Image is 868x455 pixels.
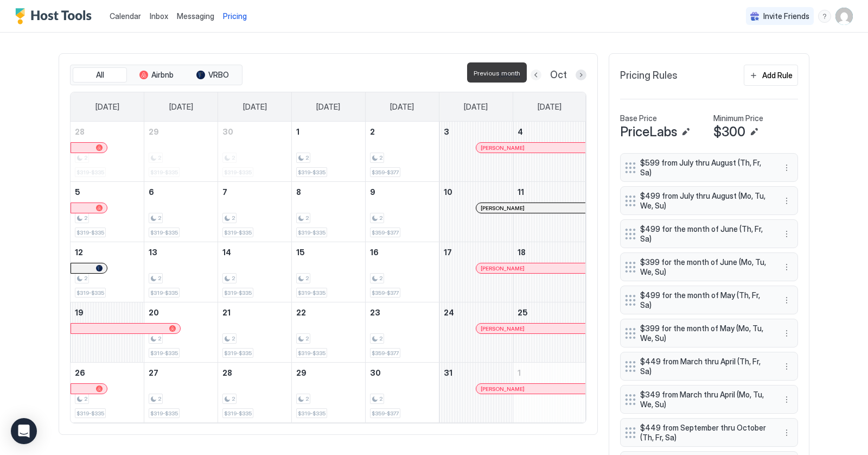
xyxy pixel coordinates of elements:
[149,187,154,197] span: 6
[513,302,586,323] a: October 25, 2025
[744,65,798,86] button: Add Rule
[439,302,513,323] a: October 24, 2025
[481,144,581,151] div: [PERSON_NAME]
[305,335,309,342] span: 2
[513,363,586,423] td: November 1, 2025
[444,127,449,136] span: 3
[620,69,678,82] span: Pricing Rules
[439,182,513,202] a: October 10, 2025
[780,261,793,274] div: menu
[481,205,525,212] span: [PERSON_NAME]
[518,127,523,136] span: 4
[379,154,382,161] span: 2
[298,350,325,357] span: $319-$335
[218,182,292,242] td: October 7, 2025
[439,122,513,182] td: October 3, 2025
[444,187,452,197] span: 10
[232,275,235,282] span: 2
[144,122,218,142] a: September 29, 2025
[372,169,399,176] span: $359-$377
[232,214,235,222] span: 2
[11,418,37,444] div: Open Intercom Messenger
[780,194,793,207] div: menu
[379,92,425,122] a: Thursday
[292,363,365,383] a: October 29, 2025
[513,242,586,302] td: October 18, 2025
[439,122,513,142] a: October 3, 2025
[366,242,439,262] a: October 16, 2025
[150,350,178,357] span: $319-$335
[84,275,87,282] span: 2
[71,302,144,323] a: October 19, 2025
[444,248,452,257] span: 17
[518,248,526,257] span: 18
[144,242,218,262] a: October 13, 2025
[177,11,214,21] span: Messaging
[186,67,240,83] button: VRBO
[513,182,586,242] td: October 11, 2025
[780,161,793,174] div: menu
[70,65,242,85] div: tab-group
[129,67,183,83] button: Airbnb
[71,182,144,202] a: October 5, 2025
[518,368,521,377] span: 1
[150,410,178,417] span: $319-$335
[158,275,161,282] span: 2
[481,325,525,332] span: [PERSON_NAME]
[513,242,586,262] a: October 18, 2025
[366,363,439,383] a: October 30, 2025
[379,275,382,282] span: 2
[75,368,85,377] span: 26
[71,242,144,302] td: October 12, 2025
[372,289,399,296] span: $359-$377
[780,294,793,307] div: menu
[365,242,439,302] td: October 16, 2025
[218,363,292,423] td: October 28, 2025
[71,122,144,142] a: September 28, 2025
[372,410,399,417] span: $359-$377
[296,308,306,317] span: 22
[292,182,365,202] a: October 8, 2025
[218,122,292,182] td: September 30, 2025
[780,426,793,439] div: menu
[518,187,524,197] span: 11
[513,302,586,363] td: October 25, 2025
[84,395,87,402] span: 2
[292,302,365,323] a: October 22, 2025
[158,92,204,122] a: Monday
[481,325,581,332] div: [PERSON_NAME]
[218,242,292,302] td: October 14, 2025
[365,302,439,363] td: October 23, 2025
[481,386,581,393] div: [PERSON_NAME]
[218,242,291,262] a: October 14, 2025
[372,229,399,236] span: $359-$377
[372,350,399,357] span: $359-$377
[640,390,769,409] span: $349 from March thru April (Mo, Tu, We, Su)
[224,410,252,417] span: $319-$335
[232,395,235,402] span: 2
[780,360,793,373] div: menu
[151,70,174,80] span: Airbnb
[158,395,161,402] span: 2
[439,242,513,262] a: October 17, 2025
[640,257,769,276] span: $399 for the month of June (Mo, Tu, We, Su)
[444,308,454,317] span: 24
[75,127,85,136] span: 28
[218,122,291,142] a: September 30, 2025
[224,289,252,296] span: $319-$335
[481,205,581,212] div: [PERSON_NAME]
[292,182,366,242] td: October 8, 2025
[76,410,104,417] span: $319-$335
[527,92,572,122] a: Saturday
[144,122,218,182] td: September 29, 2025
[780,327,793,340] button: More options
[439,363,513,423] td: October 31, 2025
[150,10,168,22] a: Inbox
[640,357,769,376] span: $449 from March thru April (Th, Fr, Sa)
[365,363,439,423] td: October 30, 2025
[292,122,365,142] a: October 1, 2025
[481,386,525,393] span: [PERSON_NAME]
[75,308,84,317] span: 19
[316,102,340,112] span: [DATE]
[15,8,97,24] a: Host Tools Logo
